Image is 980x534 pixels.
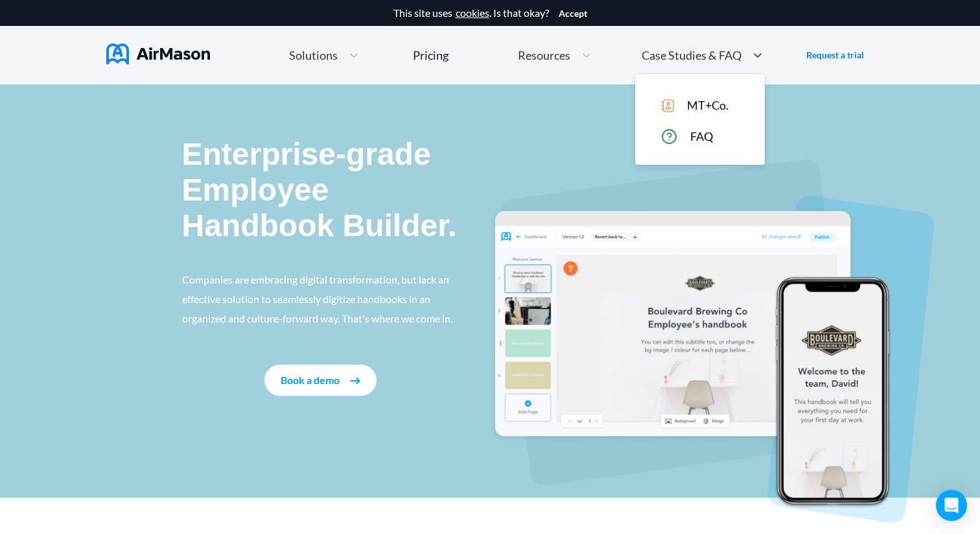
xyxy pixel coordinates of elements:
[806,49,864,62] a: Request a trial
[106,43,210,64] img: AirMason Logo
[182,270,460,328] p: Companies are embracing digital transformation, but lack an effective solution to seamlessly digi...
[264,365,377,396] button: Book a demo
[687,99,729,112] span: MT+Co.
[490,159,934,523] img: handbook intro
[642,49,741,61] span: Case Studies & FAQ
[413,49,449,61] div: Pricing
[289,49,338,61] span: Solutions
[456,7,489,19] a: cookies
[936,490,967,521] div: Open Intercom Messenger
[661,99,674,112] img: icon
[518,49,570,61] span: Resources
[413,43,449,67] a: Pricing
[182,136,460,244] p: Enterprise-grade Employee Handbook Builder.
[690,130,713,143] span: FAQ
[559,8,587,19] button: Accept cookies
